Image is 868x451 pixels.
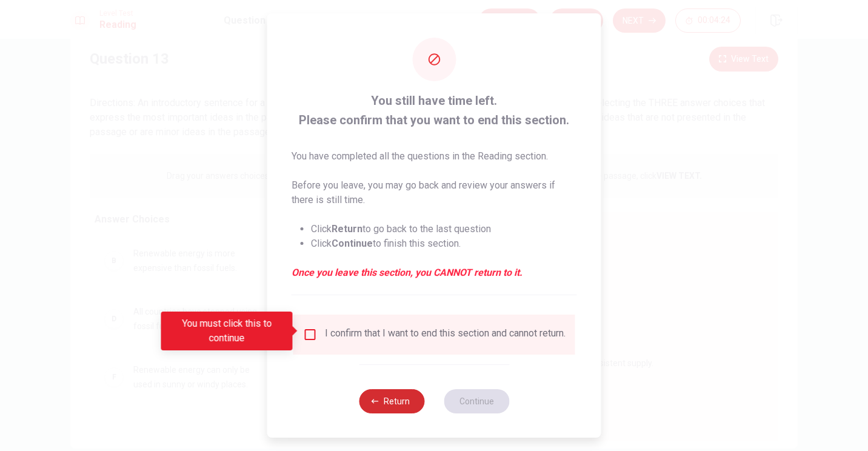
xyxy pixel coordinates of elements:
div: You must click this to continue [161,312,293,350]
em: Once you leave this section, you CANNOT return to it. [292,266,577,280]
button: Continue [444,389,509,413]
strong: Return [332,223,362,235]
p: Before you leave, you may go back and review your answers if there is still time. [292,178,577,207]
p: You have completed all the questions in the Reading section. [292,149,577,164]
strong: Continue [332,238,373,249]
span: You still have time left. Please confirm that you want to end this section. [292,91,577,130]
li: Click to finish this section. [311,236,577,251]
span: You must click this to continue [303,327,318,342]
button: Return [359,389,424,413]
div: I confirm that I want to end this section and cannot return. [325,327,566,342]
li: Click to go back to the last question [311,222,577,236]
